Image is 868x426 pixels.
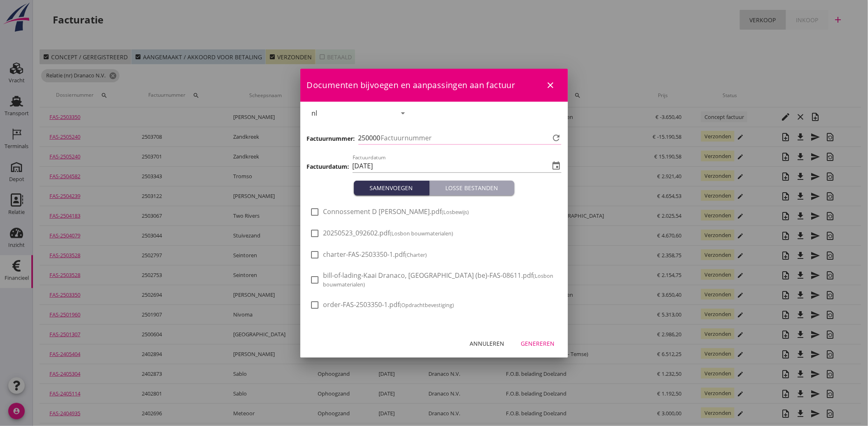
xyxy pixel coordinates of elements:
[357,184,426,192] div: Samenvoegen
[323,250,427,259] span: charter-FAS-2503350-1.pdf
[323,271,558,289] span: bill-of-lading-Kaai Dranaco, [GEOGRAPHIC_DATA] (be)-FAS-08611.pdf
[546,80,556,90] i: close
[400,301,454,309] small: (Opdrachtbevestiging)
[323,229,454,237] span: 20250523_092602.pdf
[353,159,550,172] input: Factuurdatum
[405,251,427,258] small: (Charter)
[381,131,550,144] input: Factuurnummer
[300,69,568,102] div: Documenten bijvoegen en aanpassingen aan factuur
[433,184,511,192] div: Losse bestanden
[515,336,562,351] button: Genereren
[307,134,355,143] h3: Factuurnummer:
[398,108,408,118] i: arrow_drop_down
[470,339,505,348] div: Annuleren
[430,181,515,196] button: Losse bestanden
[354,181,430,196] button: Samenvoegen
[390,230,454,237] small: (Losbon bouwmaterialen)
[307,162,349,171] h3: Factuurdatum:
[323,207,469,216] span: Connossement D [PERSON_NAME].pdf
[521,339,555,348] div: Genereren
[312,109,318,117] div: nl
[552,161,562,171] i: event
[463,336,511,351] button: Annuleren
[552,133,562,143] i: refresh
[358,133,381,143] span: 250000
[323,272,554,288] small: (Losbon bouwmaterialen)
[442,208,469,216] small: (Losbewijs)
[323,300,454,309] span: order-FAS-2503350-1.pdf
